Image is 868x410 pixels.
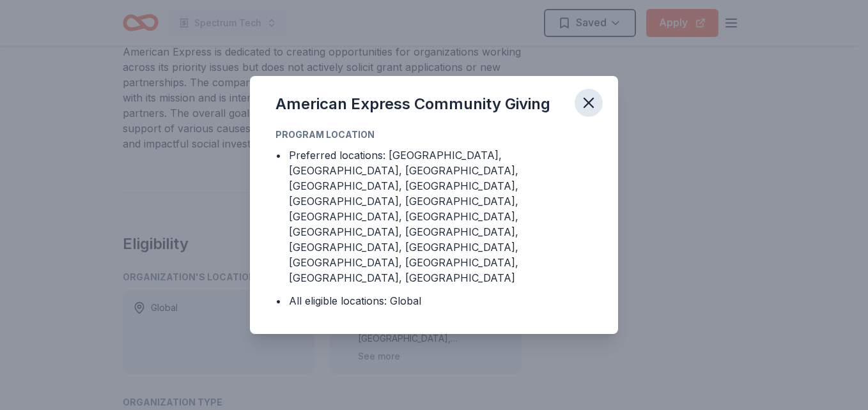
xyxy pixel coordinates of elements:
div: All eligible locations: Global [289,293,421,308]
div: • [275,148,281,163]
div: • [275,293,281,308]
div: American Express Community Giving [275,94,550,114]
div: Preferred locations: [GEOGRAPHIC_DATA], [GEOGRAPHIC_DATA], [GEOGRAPHIC_DATA], [GEOGRAPHIC_DATA], ... [289,148,593,285]
div: Program Location [275,127,593,142]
